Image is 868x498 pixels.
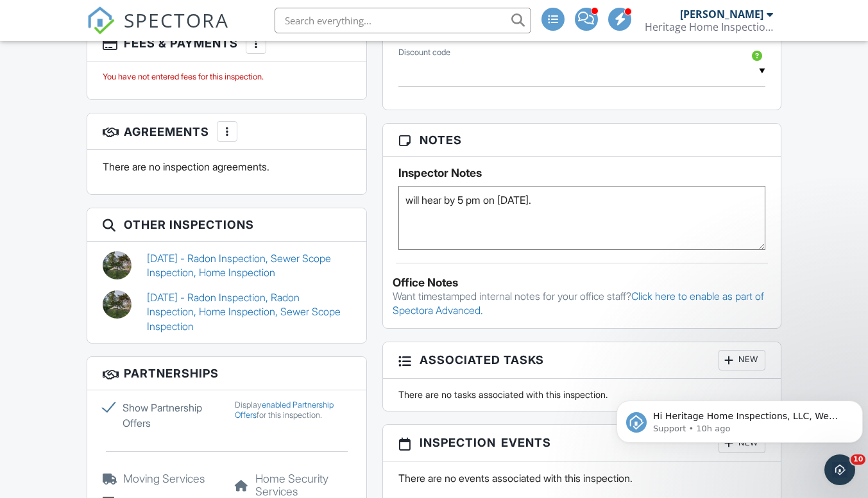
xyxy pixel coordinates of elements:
[420,434,496,451] span: Inspection
[420,351,544,369] span: Associated Tasks
[851,454,865,465] span: 10
[393,276,770,289] div: Office Notes
[147,290,351,333] a: [DATE] - Radon Inspection, Radon Inspection, Home Inspection, Sewer Scope Inspection
[398,167,765,179] h5: Inspector Notes
[501,434,551,451] span: Events
[42,37,232,111] span: Hi Heritage Home Inspections, LLC, We could not back up your inspections to Google Drive because ...
[124,6,229,33] span: SPECTORA
[103,160,351,174] p: There are no inspection agreements.
[235,472,351,498] h5: Home Security Services
[87,6,115,35] img: The Best Home Inspection Software - Spectora
[393,290,764,317] a: Click here to enable as part of Spectora Advanced.
[393,289,770,318] p: Want timestamped internal notes for your office staff?
[398,471,765,485] p: There are no events associated with this inspection.
[87,17,229,44] a: SPECTORA
[645,21,773,33] div: Heritage Home Inspections, LLC
[611,374,868,463] iframe: Intercom notifications message
[398,47,450,58] label: Discount code
[719,350,765,370] div: New
[42,49,235,61] p: Message from Support, sent 10h ago
[824,454,855,485] iframe: Intercom live chat
[391,388,772,401] div: There are no tasks associated with this inspection.
[87,208,366,242] h3: Other Inspections
[147,251,351,280] a: [DATE] - Radon Inspection, Sewer Scope Inspection, Home Inspection
[235,400,351,420] div: Display for this inspection.
[103,400,219,431] label: Show Partnership Offers
[275,8,531,33] input: Search everything...
[87,357,366,390] h3: Partnerships
[87,113,366,150] h3: Agreements
[235,400,334,420] a: enabled Partnership Offers
[680,8,763,21] div: [PERSON_NAME]
[103,472,219,485] h5: Moving Services
[383,124,780,157] h3: Notes
[103,72,351,82] div: You have not entered fees for this inspection.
